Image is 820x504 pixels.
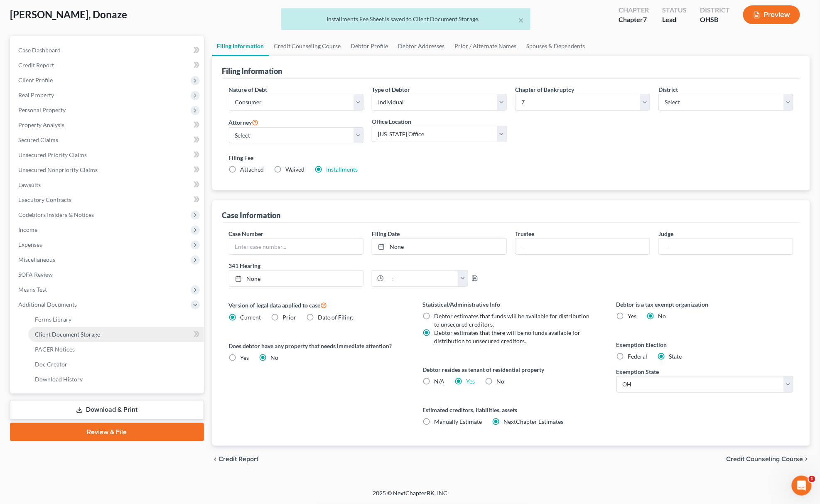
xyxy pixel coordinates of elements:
[18,211,94,218] span: Codebtors Insiders & Notices
[628,312,637,320] span: Yes
[229,270,363,286] a: None
[450,36,522,56] a: Prior / Alternate Names
[35,361,67,368] span: Doc Creator
[18,286,47,293] span: Means Test
[18,106,66,113] span: Personal Property
[18,181,41,188] span: Lawsuits
[271,354,279,361] span: No
[18,76,53,84] span: Client Profile
[35,376,83,383] span: Download History
[222,66,282,76] div: Filing Information
[466,378,475,385] a: Yes
[372,238,506,254] a: None
[35,331,100,338] span: Client Document Storage
[229,300,406,310] label: Version of legal data applied to case
[35,346,75,353] span: PACER Notices
[241,314,261,321] span: Current
[212,456,259,462] button: chevron_left Credit Report
[18,301,77,308] span: Additional Documents
[241,166,264,173] span: Attached
[229,229,264,238] label: Case Number
[393,36,450,56] a: Debtor Addresses
[225,261,511,270] label: 341 Hearing
[792,476,812,496] iframe: Intercom live chat
[229,153,794,162] label: Filing Fee
[10,400,204,420] a: Download & Print
[18,166,98,173] span: Unsecured Nonpriority Claims
[662,5,687,15] div: Status
[28,372,204,387] a: Download History
[212,36,269,56] a: Filing Information
[18,196,71,203] span: Executory Contracts
[241,354,249,361] span: Yes
[515,229,534,238] label: Trustee
[503,418,563,425] span: NextChapter Estimates
[434,378,444,385] span: N/A
[173,489,647,504] div: 2025 © NextChapterBK, INC
[12,133,204,148] a: Secured Claims
[346,36,393,56] a: Debtor Profile
[12,162,204,177] a: Unsecured Nonpriority Claims
[658,229,673,238] label: Judge
[803,456,810,462] i: chevron_right
[727,456,803,462] span: Credit Counseling Course
[18,61,54,69] span: Credit Report
[18,226,37,233] span: Income
[222,210,281,220] div: Case Information
[619,5,649,15] div: Chapter
[372,229,400,238] label: Filing Date
[288,15,524,23] div: Installments Fee Sheet is saved to Client Document Storage.
[384,270,458,286] input: -- : --
[18,47,61,54] span: Case Dashboard
[658,312,666,320] span: No
[18,151,87,158] span: Unsecured Priority Claims
[229,238,363,254] input: Enter case number...
[286,166,305,173] span: Waived
[12,192,204,207] a: Executory Contracts
[518,15,524,25] button: ×
[18,91,54,98] span: Real Property
[283,314,297,321] span: Prior
[372,117,411,126] label: Office Location
[12,118,204,133] a: Property Analysis
[669,353,682,360] span: State
[616,367,659,376] label: Exemption State
[18,241,42,248] span: Expenses
[212,456,219,462] i: chevron_left
[658,85,678,94] label: District
[18,256,55,263] span: Miscellaneous
[18,271,53,278] span: SOFA Review
[28,312,204,327] a: Forms Library
[616,340,794,349] label: Exemption Election
[659,238,793,254] input: --
[496,378,504,385] span: No
[318,314,353,321] span: Date of Filing
[327,166,358,173] a: Installments
[12,177,204,192] a: Lawsuits
[522,36,590,56] a: Spouses & Dependents
[515,85,574,94] label: Chapter of Bankruptcy
[219,456,259,462] span: Credit Report
[229,117,259,127] label: Attorney
[422,300,600,309] label: Statistical/Administrative Info
[229,85,268,94] label: Nature of Debt
[422,365,600,374] label: Debtor resides as tenant of residential property
[28,327,204,342] a: Client Document Storage
[18,136,58,143] span: Secured Claims
[422,406,600,414] label: Estimated creditors, liabilities, assets
[700,5,730,15] div: District
[28,357,204,372] a: Doc Creator
[35,316,71,323] span: Forms Library
[743,5,800,24] button: Preview
[434,329,580,344] span: Debtor estimates that there will be no funds available for distribution to unsecured creditors.
[18,121,64,128] span: Property Analysis
[12,43,204,58] a: Case Dashboard
[10,423,204,441] a: Review & File
[229,342,406,350] label: Does debtor have any property that needs immediate attention?
[372,85,410,94] label: Type of Debtor
[516,238,650,254] input: --
[12,58,204,73] a: Credit Report
[269,36,346,56] a: Credit Counseling Course
[12,148,204,162] a: Unsecured Priority Claims
[727,456,810,462] button: Credit Counseling Course chevron_right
